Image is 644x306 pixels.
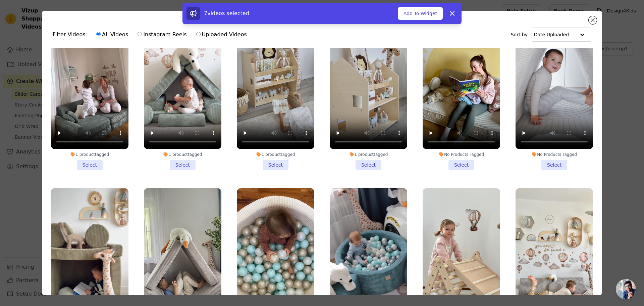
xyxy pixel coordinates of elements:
[237,152,314,157] div: 1 product tagged
[330,152,407,157] div: 1 product tagged
[144,152,221,157] div: 1 product tagged
[511,28,592,42] div: Sort by:
[96,30,128,39] label: All Videos
[423,152,500,157] div: No Products Tagged
[204,10,249,16] span: 7 videos selected
[616,279,636,299] div: Chat öffnen
[516,152,593,157] div: No Products Tagged
[53,27,251,42] div: Filter Videos:
[137,30,187,39] label: Instagram Reels
[51,152,128,157] div: 1 product tagged
[398,7,443,20] button: Add To Widget
[196,30,247,39] label: Uploaded Videos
